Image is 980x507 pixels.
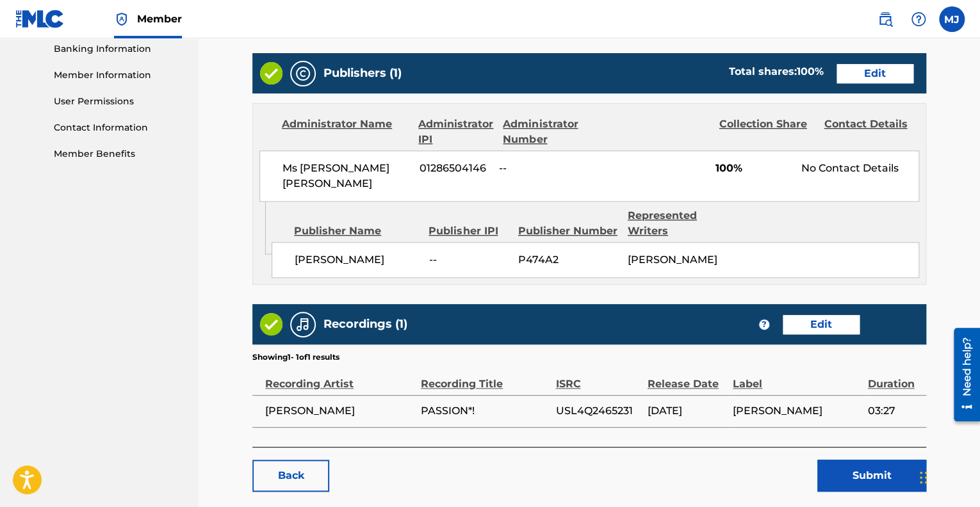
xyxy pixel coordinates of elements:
[54,95,183,108] a: User Permissions
[114,12,129,27] img: Top Rightsholder
[648,363,726,392] div: Release Date
[418,117,493,147] div: Administrator IPI
[499,161,594,176] span: --
[295,252,420,268] span: [PERSON_NAME]
[420,161,489,176] span: 01286504146
[323,317,407,332] h5: Recordings (1)
[878,12,893,27] img: search
[733,363,861,392] div: Label
[911,12,926,27] img: help
[628,253,717,266] span: [PERSON_NAME]
[939,6,965,32] div: User Menu
[824,117,919,147] div: Contact Details
[759,319,769,330] span: ?
[265,363,414,392] div: Recording Artist
[817,460,926,492] button: Submit
[54,68,183,82] a: Member Information
[555,403,641,419] span: USL4Q2465231
[729,64,824,79] div: Total shares:
[421,363,549,392] div: Recording Title
[429,223,508,239] div: Publisher IPI
[503,117,598,147] div: Administrator Number
[916,446,980,507] iframe: Chat Widget
[260,313,282,335] img: Valid
[252,351,339,363] p: Showing 1 - 1 of 1 results
[715,161,792,176] span: 100%
[54,147,183,161] a: Member Benefits
[872,6,898,32] a: Public Search
[628,208,728,239] div: Represented Writers
[260,62,282,84] img: Valid
[783,315,860,334] a: Edit
[429,252,509,268] span: --
[15,10,65,28] img: MLC Logo
[867,363,920,392] div: Duration
[944,323,980,426] iframe: Resource Center
[282,117,409,147] div: Administrator Name
[252,460,329,492] a: Back
[555,363,641,392] div: ISRC
[295,317,311,332] img: Recordings
[54,42,183,56] a: Banking Information
[295,66,311,81] img: Publishers
[648,403,726,419] span: [DATE]
[518,223,618,239] div: Publisher Number
[733,403,861,419] span: [PERSON_NAME]
[282,161,410,191] span: Ms [PERSON_NAME] [PERSON_NAME]
[920,458,927,497] div: Drag
[797,65,824,77] span: 100 %
[323,66,402,81] h5: Publishers (1)
[801,161,919,176] div: No Contact Details
[54,121,183,134] a: Contact Information
[719,117,815,147] div: Collection Share
[137,12,182,26] span: Member
[421,403,549,419] span: PASSION*!
[837,64,913,83] a: Edit
[906,6,931,32] div: Help
[867,403,920,419] span: 03:27
[518,252,618,268] span: P474A2
[294,223,419,239] div: Publisher Name
[265,403,414,419] span: [PERSON_NAME]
